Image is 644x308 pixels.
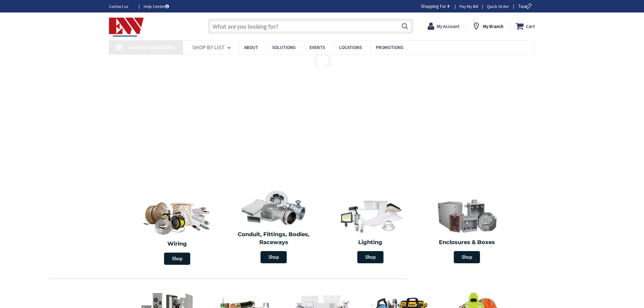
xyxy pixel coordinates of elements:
a: Conduit, Fittings, Bodies, Raceways Shop [227,187,321,266]
strong: My Branch [483,23,503,29]
input: What are you looking for? [208,19,413,34]
a: Pay My Bill [460,3,478,9]
span: Shopping For [421,3,446,9]
h2: Enclosures & Boxes [423,239,511,247]
strong: Cart [526,21,535,32]
span: Promotions [376,44,403,50]
a: Enclosures & Boxes Shop [420,195,514,266]
strong: My Account [437,23,460,29]
span: Solutions [272,44,296,50]
span: Shop [164,253,190,265]
span: Tour [518,3,534,9]
span: Shop [454,251,480,263]
h2: Lighting [327,239,414,247]
span: Events [310,44,325,50]
h2: Conduit, Fittings, Bodies, Raceways [230,231,318,246]
span: Shop By List [192,44,225,51]
h2: Wiring [132,240,222,248]
span: Shop [261,251,287,263]
span: Locations [339,44,362,50]
a: Wiring Shop [129,195,226,268]
span: About [244,44,258,50]
span: Shop [357,251,383,263]
span: Shop By Category [128,44,174,51]
a: Quick Order [487,3,509,9]
a: Contact us [109,3,134,9]
strong: # [447,3,450,9]
a: My Account [428,21,460,32]
a: Lighting Shop [324,195,417,266]
div: My Branch [472,21,503,32]
a: Help Center [144,3,169,9]
img: Electrical Wholesalers, Inc. [109,18,144,37]
a: Cart [516,21,535,32]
